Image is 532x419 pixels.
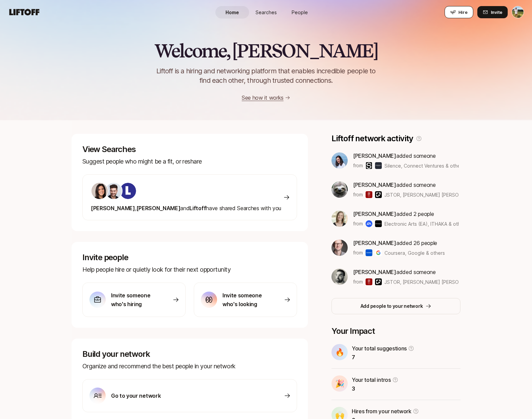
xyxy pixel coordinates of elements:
span: [PERSON_NAME] [353,181,396,188]
img: Silence [366,162,372,169]
span: Silence, Connect Ventures & others [384,163,464,169]
p: Invite people [82,253,297,262]
p: from [353,249,363,257]
span: [PERSON_NAME] [136,205,181,212]
p: added 2 people [353,209,459,218]
p: Your total intros [352,375,391,384]
img: Electronic Arts (EA) [366,220,372,227]
img: ACg8ocKIuO9-sklR2KvA8ZVJz4iZ_g9wtBiQREC3t8A94l4CTg=s160-c [120,183,136,199]
span: Hire [458,9,468,16]
p: Your Impact [331,326,460,336]
span: and [180,205,189,212]
div: 🔥 [331,344,348,360]
img: 1892a8b6_cadd_4280_94c4_61f2b816795c.jfif [331,211,348,227]
button: Hire [445,6,473,18]
img: 3b21b1e9_db0a_4655_a67f_ab9b1489a185.jpg [331,152,348,169]
img: Connect Ventures [375,162,382,169]
img: JSTOR [366,278,372,285]
button: Invite [477,6,508,18]
p: Your total suggestions [352,344,407,353]
p: Suggest people who might be a fit, or reshare [82,157,297,166]
div: 🎉 [331,375,348,392]
span: [PERSON_NAME] [353,211,396,217]
span: JSTOR, [PERSON_NAME] [PERSON_NAME] & others [384,278,459,286]
span: [PERSON_NAME] [353,240,396,246]
p: Hires from your network [352,407,411,416]
span: , [135,205,136,212]
a: People [283,6,317,19]
span: Searches [256,9,277,16]
p: View Searches [82,145,297,154]
span: Invite [491,9,502,16]
a: Searches [249,6,283,19]
span: Electronic Arts (EA), ITHAKA & others [384,221,468,227]
a: Home [215,6,249,19]
span: Coursera, Google & others [384,249,445,256]
img: Coursera [366,249,372,256]
p: added someone [353,180,459,189]
span: People [292,9,308,16]
p: from [353,220,363,228]
p: from [353,162,363,170]
a: See how it works [242,94,284,101]
span: Home [225,9,239,16]
p: from [353,191,363,199]
p: Add people to your network [361,302,423,310]
p: Go to your network [111,391,161,400]
span: Liftoff [189,205,206,212]
p: added 26 people [353,239,445,247]
img: Tyler Kieft [512,6,524,18]
p: Liftoff network activity [331,134,413,143]
p: Liftoff is a hiring and networking platform that enables incredible people to find each other, th... [145,66,387,85]
span: JSTOR, [PERSON_NAME] [PERSON_NAME] & others [384,191,459,198]
img: JSTOR [366,191,372,198]
h2: Welcome, [PERSON_NAME] [154,41,378,61]
button: Add people to your network [331,298,460,314]
img: Kleiner Perkins [375,191,382,198]
img: ACg8ocLeBn2CI4AIrgj-TFEHWhDpIW8On9fNdpzZtjrzfoJPxmLFh4nX=s160-c [331,181,348,198]
img: 38265413_5a66_4abc_b3e5_8d96d609e730.jpg [331,240,348,256]
p: Organize and recommend the best people in your network [82,362,297,371]
span: [PERSON_NAME] [353,269,396,275]
button: Tyler Kieft [512,6,524,18]
span: [PERSON_NAME] [353,152,396,159]
p: Invite someone who's hiring [111,291,158,309]
img: Kleiner Perkins [375,278,382,285]
p: added someone [353,268,459,276]
p: Build your network [82,349,297,359]
img: ITHAKA [375,220,382,227]
span: [PERSON_NAME] [91,205,135,212]
p: 3 [352,384,398,393]
p: Invite someone who's looking [222,291,270,309]
span: have shared Searches with you [91,205,281,212]
p: 7 [352,353,414,362]
p: Help people hire or quietly look for their next opportunity [82,265,297,274]
p: added someone [353,151,459,160]
img: 71d7b91d_d7cb_43b4_a7ea_a9b2f2cc6e03.jpg [91,183,108,199]
img: Google [375,249,382,256]
p: from [353,278,363,286]
img: 7bf30482_e1a5_47b4_9e0f_fc49ddd24bf6.jpg [106,183,122,199]
img: 8a1fad4a_210e_4acd_a32d_e46137bcdc91.jfif [331,269,348,285]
